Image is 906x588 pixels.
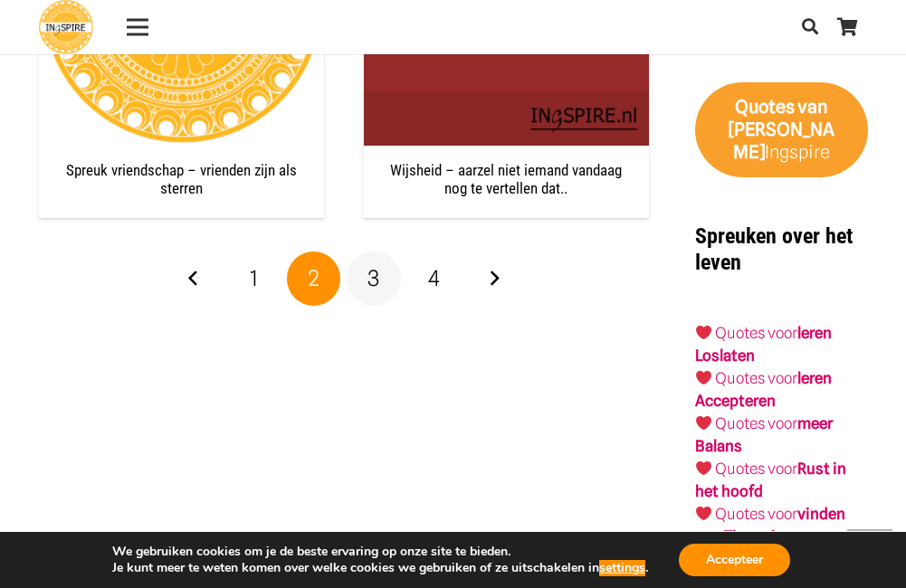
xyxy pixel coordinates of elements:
a: leren Accepteren [695,369,832,410]
a: Quotes voor [715,324,797,342]
span: 4 [428,265,440,291]
button: Accepteer [679,544,790,576]
a: Quotes voorRust in het hoofd [695,460,846,500]
a: Menu [114,5,160,50]
strong: Rust in het hoofd [695,460,846,500]
span: 2 [308,265,319,291]
a: Zoeken [792,5,828,49]
strong: Spreuken over het leven [695,223,853,275]
a: Quotes voor [715,369,797,387]
a: Pagina 3 [347,251,401,306]
a: Pagina 1 [226,251,281,306]
a: Quotes voormeer Balans [695,414,833,455]
img: ❤ [696,325,711,340]
p: We gebruiken cookies om je de beste ervaring op onze site te bieden. [112,544,648,560]
a: Quotes voorvinden van Zingeving [695,505,845,545]
img: ❤ [696,506,711,521]
span: Pagina 2 [287,251,341,306]
img: ❤ [696,415,711,431]
p: Je kunt meer te weten komen over welke cookies we gebruiken of ze uitschakelen in . [112,560,648,576]
a: Pagina 4 [406,251,461,306]
strong: Quotes [735,96,795,118]
strong: van [PERSON_NAME] [729,96,834,163]
img: ❤ [696,370,711,385]
img: ❤ [696,460,711,476]
button: settings [599,560,645,576]
a: Terug naar top [847,529,892,574]
a: leren Loslaten [695,324,832,365]
a: Quotes van [PERSON_NAME]Ingspire [695,82,868,178]
a: Spreuk vriendschap – vrienden zijn als sterren [66,161,297,197]
strong: meer Balans [695,414,833,455]
a: Wijsheid – aarzel niet iemand vandaag nog te vertellen dat.. [390,161,622,197]
span: 1 [250,265,258,291]
span: 3 [367,265,379,291]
